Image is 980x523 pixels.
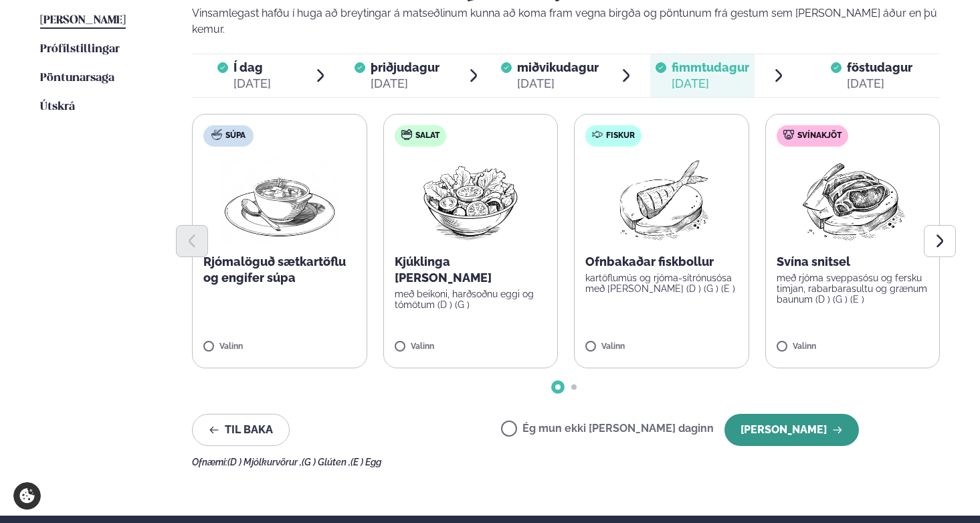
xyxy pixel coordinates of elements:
img: pork.svg [783,129,794,140]
p: Svína snitsel [777,254,929,270]
button: Previous slide [176,225,208,257]
span: Go to slide 1 [555,384,561,390]
span: Útskrá [40,101,75,113]
span: (G ) Glúten , [302,457,351,467]
span: Svínakjöt [797,131,842,141]
span: Go to slide 2 [571,384,577,390]
img: Fish.png [602,157,720,243]
span: Pöntunarsaga [40,72,114,84]
img: salad.svg [401,129,412,140]
a: [PERSON_NAME] [40,13,126,29]
span: (D ) Mjólkurvörur , [227,457,302,467]
span: (E ) Egg [351,457,381,467]
p: kartöflumús og rjóma-sítrónusósa með [PERSON_NAME] (D ) (G ) (E ) [585,273,738,294]
span: miðvikudagur [517,60,599,74]
span: [PERSON_NAME] [40,15,126,26]
p: með beikoni, harðsoðnu eggi og tómötum (D ) (G ) [395,289,547,310]
span: Súpa [225,131,246,141]
div: [DATE] [233,76,271,92]
div: [DATE] [517,76,599,92]
span: fimmtudagur [672,60,749,74]
p: með rjóma sveppasósu og fersku timjan, rabarbarasultu og grænum baunum (D ) (G ) (E ) [777,273,929,305]
div: [DATE] [672,76,749,92]
img: Salad.png [411,157,530,243]
img: Soup.png [221,157,338,243]
span: Salat [415,131,439,141]
button: Next slide [924,225,956,257]
img: Pork-Meat.png [793,157,912,243]
div: [DATE] [847,76,912,92]
span: Í dag [233,60,271,76]
span: Fiskur [606,131,635,141]
a: Pöntunarsaga [40,70,114,86]
a: Cookie settings [13,482,41,510]
span: Prófílstillingar [40,44,120,55]
div: [DATE] [371,76,439,92]
a: Prófílstillingar [40,42,120,58]
p: Vinsamlegast hafðu í huga að breytingar á matseðlinum kunna að koma fram vegna birgða og pöntunum... [192,5,940,38]
a: Útskrá [40,99,75,115]
img: soup.svg [211,129,222,140]
span: föstudagur [847,60,912,74]
img: fish.svg [592,129,603,140]
button: Til baka [192,414,290,446]
span: þriðjudagur [371,60,439,74]
div: Ofnæmi: [192,457,940,467]
button: [PERSON_NAME] [724,414,859,446]
p: Ofnbakaðar fiskbollur [585,254,738,270]
p: Rjómalöguð sætkartöflu og engifer súpa [203,254,356,286]
p: Kjúklinga [PERSON_NAME] [395,254,547,286]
